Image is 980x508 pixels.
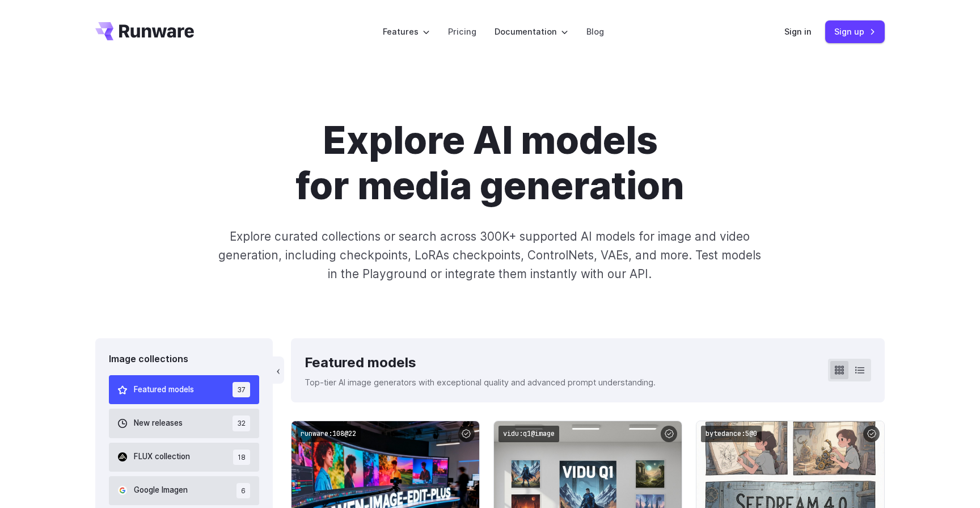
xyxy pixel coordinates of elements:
a: Pricing [448,25,476,38]
p: Explore curated collections or search across 300K+ supported AI models for image and video genera... [214,227,766,284]
button: FLUX collection 18 [109,443,259,472]
button: New releases 32 [109,409,259,438]
span: 37 [233,382,250,397]
code: runware:108@22 [296,426,361,442]
span: 18 [233,450,250,465]
div: Image collections [109,352,259,367]
span: Google Imagen [134,484,188,497]
button: ‹ [273,356,284,384]
a: Sign up [825,20,885,43]
span: 32 [233,415,250,431]
p: Top-tier AI image generators with exceptional quality and advanced prompt understanding. [305,376,656,389]
h1: Explore AI models for media generation [174,118,806,209]
span: 6 [236,483,250,498]
a: Blog [586,25,604,38]
div: Featured models [305,352,656,373]
span: New releases [134,417,183,430]
label: Features [383,25,430,38]
button: Google Imagen 6 [109,476,259,505]
label: Documentation [495,25,568,38]
code: vidu:q1@image [499,426,559,442]
a: Go to / [95,22,194,40]
span: Featured models [134,384,194,396]
a: Sign in [784,25,812,38]
span: FLUX collection [134,451,190,463]
code: bytedance:5@0 [701,426,762,442]
button: Featured models 37 [109,375,259,404]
